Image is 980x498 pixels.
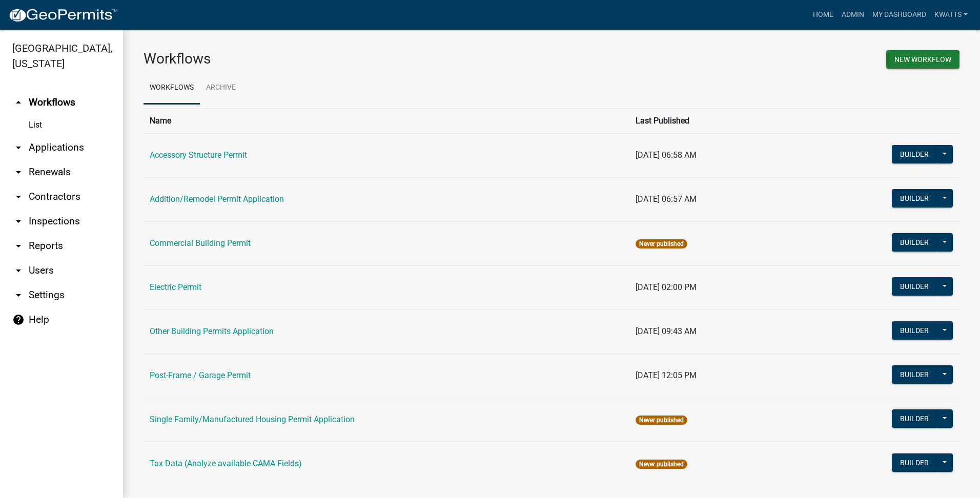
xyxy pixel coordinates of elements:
[892,277,937,296] button: Builder
[809,5,838,25] a: Home
[12,96,25,109] i: arrow_drop_up
[636,460,687,469] span: Never published
[636,370,697,380] span: [DATE] 12:05 PM
[636,239,687,248] span: Never published
[144,108,629,133] th: Name
[150,326,274,336] a: Other Building Permits Application
[12,191,25,203] i: arrow_drop_down
[636,326,697,336] span: [DATE] 09:43 AM
[886,50,959,69] button: New Workflow
[150,459,302,468] a: Tax Data (Analyze available CAMA Fields)
[12,141,25,154] i: arrow_drop_down
[12,289,25,301] i: arrow_drop_down
[892,409,937,428] button: Builder
[12,166,25,178] i: arrow_drop_down
[12,215,25,227] i: arrow_drop_down
[930,5,972,25] a: Kwatts
[150,370,251,380] a: Post-Frame / Garage Permit
[12,314,25,326] i: help
[12,264,25,277] i: arrow_drop_down
[892,453,937,472] button: Builder
[636,150,697,160] span: [DATE] 06:58 AM
[144,72,200,105] a: Workflows
[892,233,937,252] button: Builder
[892,365,937,384] button: Builder
[636,194,697,204] span: [DATE] 06:57 AM
[868,5,930,25] a: My Dashboard
[200,72,242,105] a: Archive
[150,194,284,204] a: Addition/Remodel Permit Application
[150,282,201,292] a: Electric Permit
[892,321,937,340] button: Builder
[629,108,793,133] th: Last Published
[150,238,251,248] a: Commercial Building Permit
[892,145,937,163] button: Builder
[636,282,697,292] span: [DATE] 02:00 PM
[12,240,25,252] i: arrow_drop_down
[636,416,687,425] span: Never published
[150,150,247,160] a: Accessory Structure Permit
[892,189,937,208] button: Builder
[144,50,544,68] h3: Workflows
[838,5,868,25] a: Admin
[150,414,355,424] a: Single Family/Manufactured Housing Permit Application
